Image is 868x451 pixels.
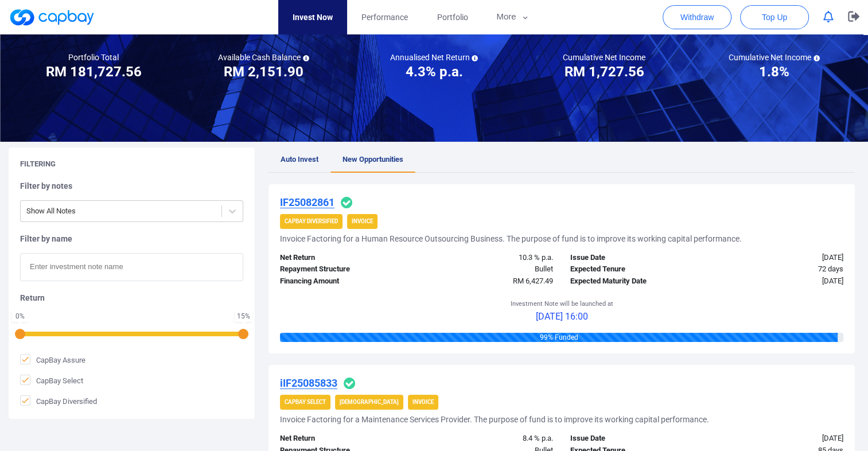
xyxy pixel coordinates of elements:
strong: CapBay Select [285,399,326,405]
strong: [DEMOGRAPHIC_DATA] [340,399,399,405]
div: Bullet [417,263,562,275]
h5: Cumulative Net Income [563,52,645,63]
span: CapBay Select [20,375,83,386]
u: IF25082861 [280,196,334,208]
h5: Invoice Factoring for a Maintenance Services Provider. The purpose of fund is to improve its work... [280,414,709,425]
h3: RM 181,727.56 [46,63,142,81]
h5: Cumulative Net Income [729,52,820,63]
div: 8.4 % p.a. [417,433,562,445]
h3: RM 2,151.90 [224,63,303,81]
h3: RM 1,727.56 [565,63,644,81]
div: Financing Amount [271,275,417,287]
h5: Invoice Factoring for a Human Resource Outsourcing Business. The purpose of fund is to improve it... [280,234,742,244]
strong: Invoice [352,218,373,224]
div: 0 % [14,313,26,320]
div: Net Return [271,252,417,264]
span: New Opportunities [342,155,403,164]
strong: Invoice [412,399,434,405]
u: iIF25085833 [280,377,337,389]
div: Expected Maturity Date [562,275,707,287]
h5: Annualised Net Return [390,52,478,63]
h5: Filtering [20,159,56,169]
span: Performance [361,11,408,24]
span: Top Up [762,11,787,23]
div: Issue Date [562,252,707,264]
span: RM 6,427.49 [513,277,553,285]
h5: Filter by notes [20,181,243,191]
div: [DATE] [707,275,852,287]
span: Portfolio [437,11,468,24]
span: CapBay Diversified [20,395,97,407]
p: [DATE] 16:00 [510,309,613,324]
div: Repayment Structure [271,263,417,275]
div: Expected Tenure [562,263,707,275]
button: Top Up [740,5,809,29]
div: Issue Date [562,433,707,445]
div: [DATE] [707,252,852,264]
span: CapBay Assure [20,354,85,366]
div: Net Return [271,433,417,445]
p: Investment Note will be launched at [510,299,613,309]
input: Enter investment note name [20,253,243,281]
button: Withdraw [663,5,731,29]
strong: CapBay Diversified [285,218,338,224]
div: 99 % Funded [280,333,838,342]
div: [DATE] [707,433,852,445]
h5: Portfolio Total [68,52,119,63]
h5: Available Cash Balance [218,52,309,63]
div: 10.3 % p.a. [417,252,562,264]
div: 72 days [707,263,852,275]
h3: 1.8% [759,63,789,81]
h3: 4.3% p.a. [405,63,462,81]
h5: Filter by name [20,234,243,244]
div: 15 % [237,313,250,320]
span: Auto Invest [281,155,318,164]
h5: Return [20,293,243,303]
